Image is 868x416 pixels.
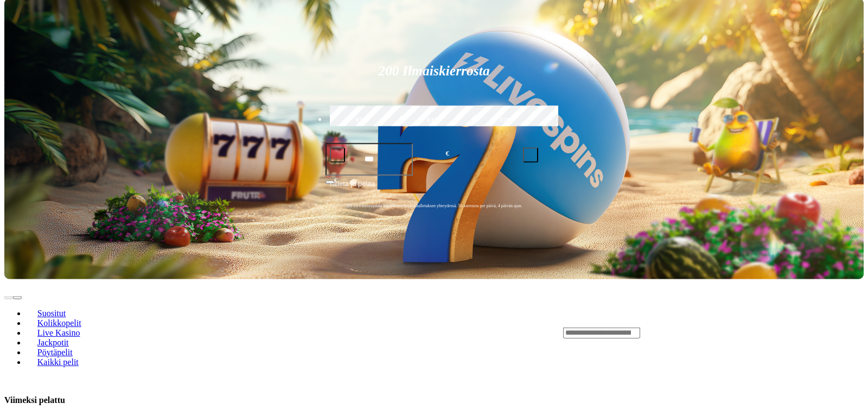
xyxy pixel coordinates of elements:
[26,354,90,370] a: Kaikki pelit
[33,328,85,337] span: Live Kasino
[329,178,375,198] span: Talleta ja pelaa
[33,348,77,357] span: Pöytäpelit
[33,338,73,347] span: Jackpotit
[26,315,92,331] a: Kolikkopelit
[33,357,83,367] span: Kaikki pelit
[563,328,640,338] input: Search
[33,309,70,318] span: Suositut
[400,104,468,136] label: €150
[33,318,86,328] span: Kolikkopelit
[13,296,22,299] button: next slide
[325,178,542,199] button: Talleta ja pelaa
[334,177,337,183] span: €
[446,149,449,159] span: €
[26,334,80,350] a: Jackpotit
[473,104,541,136] label: €250
[330,148,345,163] button: minus icon
[523,148,538,163] button: plus icon
[4,290,541,376] nav: Lobby
[4,279,864,386] header: Lobby
[26,344,84,360] a: Pöytäpelit
[4,395,65,405] h3: Viimeksi pelattu
[26,324,91,341] a: Live Kasino
[4,296,13,299] button: prev slide
[26,305,77,321] a: Suositut
[327,104,395,136] label: €50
